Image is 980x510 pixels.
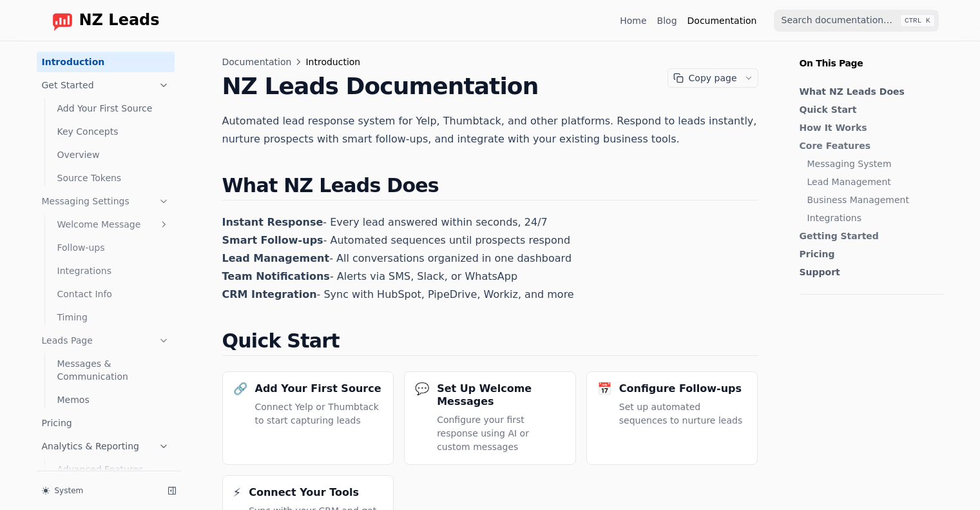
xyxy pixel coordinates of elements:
[437,413,565,454] p: Configure your first response using AI or custom messages
[37,75,175,95] a: Get Started
[305,55,360,68] span: Introduction
[52,214,175,235] a: Welcome Message
[800,266,937,279] a: Support
[619,382,742,395] h3: Configure Follow-ups
[255,382,381,395] h3: Add Your First Source
[222,112,758,148] p: Automated lead response system for Yelp, Thumbtack, and other platforms. Respond to leads instant...
[52,121,175,142] a: Key Concepts
[233,486,242,499] div: ⚡
[657,14,677,27] a: Blog
[800,85,937,98] a: What NZ Leads Does
[774,10,939,32] input: Search documentation…
[222,55,292,68] span: Documentation
[404,371,576,465] a: 💬Set Up Welcome MessagesConfigure your first response using AI or custom messages
[255,400,383,427] p: Connect Yelp or Thumbtack to start capturing leads
[37,52,175,72] a: Introduction
[437,382,565,408] h3: Set Up Welcome Messages
[52,98,175,119] a: Add Your First Source
[37,482,158,500] button: System
[52,459,175,480] a: Advanced Features
[52,284,175,304] a: Contact Info
[52,144,175,165] a: Overview
[52,10,73,31] img: logo
[233,382,247,395] div: 🔗
[586,371,758,465] a: 📅Configure Follow-upsSet up automated sequences to nurture leads
[37,330,175,351] a: Leads Page
[52,168,175,188] a: Source Tokens
[52,260,175,281] a: Integrations
[800,248,937,260] a: Pricing
[800,139,937,152] a: Core Features
[687,14,757,27] a: Documentation
[42,10,160,31] a: Home page
[415,382,429,395] div: 💬
[800,103,937,116] a: Quick Start
[222,371,394,465] a: 🔗Add Your First SourceConnect Yelp or Thumbtack to start capturing leads
[52,307,175,328] a: Timing
[222,288,317,300] strong: CRM Integration
[800,121,937,134] a: How It Works
[807,157,937,170] a: Messaging System
[597,382,611,395] div: 📅
[37,436,175,456] a: Analytics & Reporting
[807,211,937,224] a: Integrations
[789,41,954,70] p: On This Page
[222,234,323,246] strong: Smart Follow-ups
[37,413,175,433] a: Pricing
[668,69,740,87] button: Copy page
[800,230,937,242] a: Getting Started
[52,237,175,258] a: Follow-ups
[222,174,758,201] h2: What NZ Leads Does
[222,216,323,228] strong: Instant Response
[222,213,758,304] p: - Every lead answered within seconds, 24/7 - Automated sequences until prospects respond - All co...
[52,389,175,410] a: Memos
[37,191,175,211] a: Messaging Settings
[52,353,175,387] a: Messages & Communication
[619,400,747,427] p: Set up automated sequences to nurture leads
[249,486,359,499] h3: Connect Your Tools
[79,12,160,30] span: NZ Leads
[163,482,181,500] button: Collapse sidebar
[807,175,937,188] a: Lead Management
[620,14,646,27] a: Home
[222,252,330,264] strong: Lead Management
[222,329,758,356] h2: Quick Start
[222,74,758,99] h1: NZ Leads Documentation
[222,270,330,282] strong: Team Notifications
[807,193,937,206] a: Business Management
